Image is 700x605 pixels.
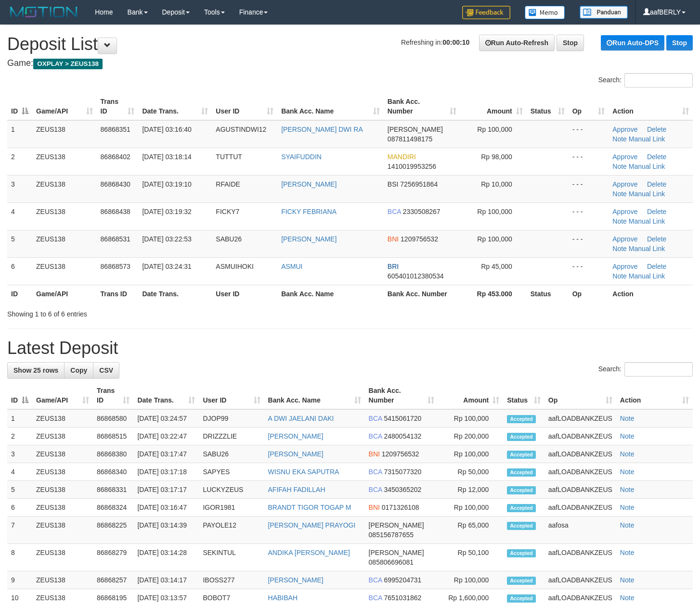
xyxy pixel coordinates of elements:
[369,486,382,493] span: BCA
[601,35,664,50] a: Run Auto-DPS
[281,263,302,270] a: ASMUI
[281,126,363,133] a: [PERSON_NAME] DWI RA
[365,382,438,409] th: Bank Acc. Number: activate to sort column ascending
[384,576,421,584] span: Copy 6995204731 to clipboard
[142,180,191,188] span: [DATE] 03:19:10
[612,180,637,188] a: Approve
[400,180,438,188] span: Copy 7256951864 to clipboard
[7,93,32,120] th: ID: activate to sort column descending
[503,382,544,409] th: Status: activate to sort column ascending
[199,481,264,499] td: LUCKYZEUS
[401,235,438,243] span: Copy 1209756532 to clipboard
[142,153,191,161] span: [DATE] 03:18:14
[647,208,666,215] a: Delete
[388,163,436,170] span: Copy 1410019953256 to clipboard
[629,135,665,143] a: Manual Link
[93,409,133,428] td: 86868580
[647,153,666,161] a: Delete
[281,180,337,188] a: [PERSON_NAME]
[133,382,199,409] th: Date Trans.: activate to sort column ascending
[32,230,97,257] td: ZEUS138
[7,35,693,54] h1: Deposit List
[481,180,512,188] span: Rp 10,000
[620,450,635,458] a: Note
[624,362,693,377] input: Search:
[479,35,555,51] a: Run Auto-Refresh
[369,558,414,566] span: Copy 085806696081 to clipboard
[616,382,693,409] th: Action: activate to sort column ascending
[7,481,32,499] td: 5
[388,126,443,133] span: [PERSON_NAME]
[369,576,382,584] span: BCA
[7,59,693,68] h4: Game:
[477,126,512,133] span: Rp 100,000
[32,544,93,571] td: ZEUS138
[569,202,609,230] td: - - -
[438,544,504,571] td: Rp 50,100
[133,517,199,544] td: [DATE] 03:14:39
[7,362,65,378] a: Show 25 rows
[101,235,130,243] span: 86868531
[133,428,199,445] td: [DATE] 03:22:47
[620,486,635,493] a: Note
[544,445,616,463] td: aafLOADBANKZEUS
[384,432,421,440] span: Copy 2480054132 to clipboard
[369,549,424,556] span: [PERSON_NAME]
[507,577,536,585] span: Accepted
[32,93,97,120] th: Game/API: activate to sort column ascending
[384,285,461,302] th: Bank Acc. Number
[612,263,637,270] a: Approve
[216,153,242,161] span: TUTTUT
[268,594,298,602] a: HABIBAH
[629,245,665,252] a: Manual Link
[133,445,199,463] td: [DATE] 03:17:47
[7,409,32,428] td: 1
[384,468,421,476] span: Copy 7315077320 to clipboard
[32,148,97,175] td: ZEUS138
[647,180,666,188] a: Delete
[612,217,627,225] a: Note
[369,468,382,476] span: BCA
[101,180,130,188] span: 86868430
[7,305,285,319] div: Showing 1 to 6 of 6 entries
[268,432,324,440] a: [PERSON_NAME]
[507,468,536,477] span: Accepted
[629,190,665,198] a: Manual Link
[388,263,399,270] span: BRI
[438,499,504,517] td: Rp 100,000
[277,285,384,302] th: Bank Acc. Name
[369,415,382,422] span: BCA
[609,285,693,302] th: Action
[438,445,504,463] td: Rp 100,000
[32,445,93,463] td: ZEUS138
[142,126,191,133] span: [DATE] 03:16:40
[101,126,130,133] span: 86868351
[629,163,665,170] a: Manual Link
[388,208,401,215] span: BCA
[438,517,504,544] td: Rp 65,000
[268,549,350,556] a: ANDIKA [PERSON_NAME]
[612,235,637,243] a: Approve
[281,153,322,161] a: SYAIFUDDIN
[32,463,93,481] td: ZEUS138
[620,504,635,511] a: Note
[264,382,365,409] th: Bank Acc. Name: activate to sort column ascending
[507,549,536,557] span: Accepted
[544,409,616,428] td: aafLOADBANKZEUS
[93,571,133,589] td: 86868257
[462,6,510,19] img: Feedback.jpg
[612,135,627,143] a: Note
[369,504,380,511] span: BNI
[612,245,627,252] a: Note
[569,93,609,120] th: Op: activate to sort column ascending
[384,415,421,422] span: Copy 5415061720 to clipboard
[99,366,113,374] span: CSV
[32,175,97,202] td: ZEUS138
[32,517,93,544] td: ZEUS138
[609,93,693,120] th: Action: activate to sort column ascending
[7,285,32,302] th: ID
[384,594,421,602] span: Copy 7651031862 to clipboard
[544,382,616,409] th: Op: activate to sort column ascending
[527,285,569,302] th: Status
[268,450,324,458] a: [PERSON_NAME]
